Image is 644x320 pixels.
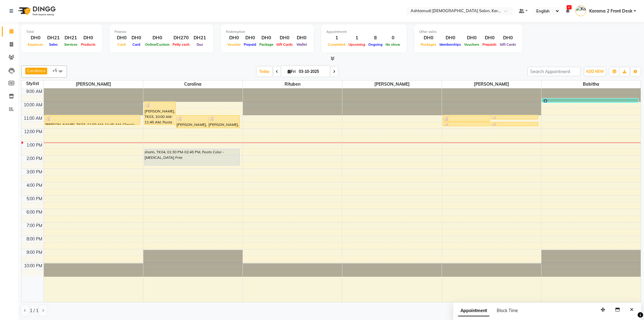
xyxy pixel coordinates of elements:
[47,42,59,47] span: Sales
[576,5,586,16] img: Karama 2 Front Desk
[208,116,240,128] div: [PERSON_NAME], TK03, 11:00 AM-12:00 PM, Hair Spa Schwarkopf/Loreal/Keratin - Medium
[191,34,208,41] div: DH21
[25,209,44,215] div: 6:00 PM
[627,305,636,315] button: Close
[584,67,605,76] button: ADD NEW
[586,69,604,74] span: ADD NEW
[16,2,57,20] img: logo
[257,67,272,76] span: Today
[171,42,191,47] span: Petty cash
[491,116,538,119] div: [PERSON_NAME], TK03, 11:00 AM-11:15 AM, Half Arms Waxing
[326,34,347,41] div: 1
[542,99,638,102] div: VISHNU TEXT DINGG, TK02, 09:45 AM-10:05 AM, Eyebrow Threading
[25,155,44,162] div: 2:00 PM
[144,34,171,41] div: DH0
[143,80,243,88] span: Carolina
[275,34,294,41] div: DH0
[491,122,538,126] div: [PERSON_NAME], TK03, 11:30 AM-11:40 AM, Lycon Chin Wax/Upper Lip Waxing
[438,34,463,41] div: DH0
[114,29,208,34] div: Finance
[527,67,581,76] input: Search Appointment
[144,42,171,47] span: Online/Custom
[25,169,44,175] div: 3:00 PM
[114,34,129,41] div: DH0
[419,29,518,34] div: Other sales
[541,80,641,88] span: Babitha
[463,34,481,41] div: DH0
[226,42,242,47] span: Voucher
[26,42,45,47] span: Expenses
[22,80,44,87] div: Stylist
[258,42,275,47] span: Package
[419,34,438,41] div: DH0
[243,80,342,88] span: Rituben
[45,34,62,41] div: DH21
[242,34,258,41] div: DH0
[23,115,44,122] div: 11:00 AM
[443,116,490,121] div: [PERSON_NAME], TK03, 11:00 AM-11:30 AM, Half Legs Waxing
[567,5,572,9] span: 27
[43,68,45,73] a: x
[347,34,367,41] div: 1
[326,42,347,47] span: Completed
[45,116,140,125] div: [PERSON_NAME], TK03, 11:00 AM-11:45 AM, Classic Pedicure
[566,8,569,14] a: 27
[26,29,97,34] div: Total
[442,80,541,88] span: [PERSON_NAME]
[226,34,242,41] div: DH0
[44,80,143,88] span: [PERSON_NAME]
[25,142,44,148] div: 1:00 PM
[342,80,442,88] span: [PERSON_NAME]
[498,42,518,47] span: Gift Cards
[27,68,43,73] span: Carolina
[275,42,294,47] span: Gift Cards
[297,67,327,76] input: 2025-10-03
[367,34,384,41] div: 8
[79,42,97,47] span: Products
[286,69,297,74] span: Fri
[384,34,402,41] div: 0
[589,8,632,14] span: Karama 2 Front Desk
[52,68,62,73] span: +5
[129,34,144,41] div: DH0
[25,88,44,95] div: 9:00 AM
[79,34,97,41] div: DH0
[25,236,44,242] div: 8:00 PM
[498,34,518,41] div: DH0
[419,42,438,47] span: Packages
[497,308,518,313] span: Block Time
[226,29,309,34] div: Redemption
[171,34,191,41] div: DH270
[25,222,44,229] div: 7:00 PM
[144,102,176,125] div: [PERSON_NAME], TK03, 10:00 AM-11:45 AM, Roots Color
[481,34,498,41] div: DH0
[463,42,481,47] span: Vouchers
[481,42,498,47] span: Prepaids
[25,249,44,256] div: 9:00 PM
[326,29,402,34] div: Appointment
[131,42,142,47] span: Card
[26,34,45,41] div: DH0
[258,34,275,41] div: DH0
[23,129,44,135] div: 12:00 PM
[384,42,402,47] span: No show
[443,122,490,126] div: [PERSON_NAME], TK03, 11:30 AM-11:50 AM, Under Arms Waxing
[367,42,384,47] span: Ongoing
[116,42,128,47] span: Cash
[23,102,44,108] div: 10:00 AM
[295,42,308,47] span: Wallet
[347,42,367,47] span: Upcoming
[144,149,240,165] div: sherin, TK04, 01:30 PM-02:45 PM, Roots Color - [MEDICAL_DATA] Free
[242,42,258,47] span: Prepaid
[294,34,309,41] div: DH0
[30,308,38,314] span: 1 / 1
[25,182,44,189] div: 4:00 PM
[25,196,44,202] div: 5:00 PM
[458,305,489,316] span: Appointment
[23,263,44,269] div: 10:00 PM
[195,42,205,47] span: Due
[62,34,79,41] div: DH21
[63,42,79,47] span: Services
[176,116,208,128] div: [PERSON_NAME], TK03, 11:00 AM-12:00 PM, [MEDICAL_DATA] Treatment
[438,42,463,47] span: Memberships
